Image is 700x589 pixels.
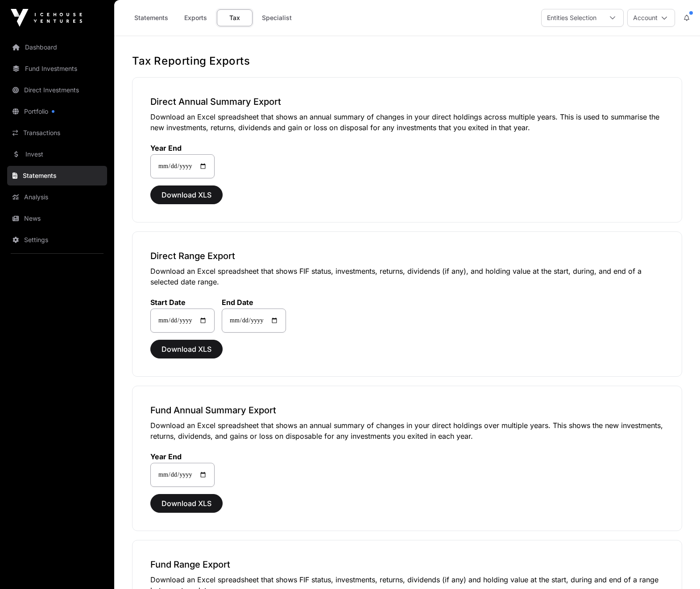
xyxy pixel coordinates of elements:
[150,185,223,204] button: Download XLS
[150,340,223,358] button: Download XLS
[7,144,107,164] a: Invest
[150,452,215,461] label: Year End
[162,344,211,354] span: Download XLS
[7,102,107,121] a: Portfolio
[7,230,107,250] a: Settings
[7,166,107,185] a: Statements
[256,9,298,26] a: Specialist
[7,37,107,57] a: Dashboard
[7,80,107,100] a: Direct Investments
[7,209,107,228] a: News
[150,558,664,571] h3: Fund Range Export
[7,187,107,207] a: Analysis
[178,9,213,26] a: Exports
[150,298,215,307] label: Start Date
[150,420,664,441] p: Download an Excel spreadsheet that shows an annual summary of changes in your direct holdings ove...
[162,498,211,509] span: Download XLS
[150,266,664,287] p: Download an Excel spreadsheet that shows FIF status, investments, returns, dividends (if any), an...
[217,9,253,26] a: Tax
[655,546,700,589] iframe: Chat Widget
[11,9,82,27] img: Icehouse Ventures Logo
[222,298,286,307] label: End Date
[7,123,107,143] a: Transactions
[150,111,664,133] p: Download an Excel spreadsheet that shows an annual summary of changes in your direct holdings acr...
[150,494,223,513] button: Download XLS
[7,59,107,78] a: Fund Investments
[627,9,675,27] button: Account
[150,144,215,152] label: Year End
[150,404,664,416] h3: Fund Annual Summary Export
[132,54,682,68] h1: Tax Reporting Exports
[150,250,664,262] h3: Direct Range Export
[162,189,211,200] span: Download XLS
[150,95,664,108] h3: Direct Annual Summary Export
[128,9,174,26] a: Statements
[542,9,602,26] div: Entities Selection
